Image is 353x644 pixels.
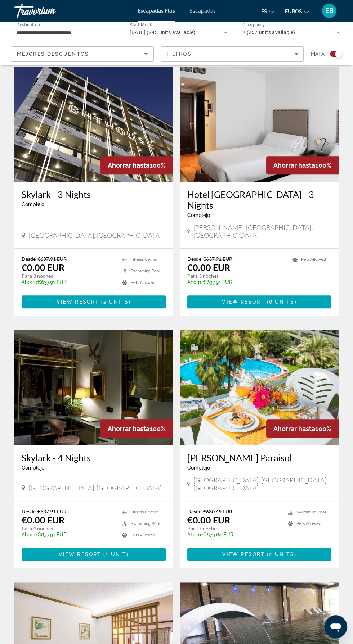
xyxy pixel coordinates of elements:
span: Complejo [187,465,210,471]
div: 100% [266,419,339,438]
button: Menú de usuario [320,3,339,18]
span: ( ) [99,299,131,305]
button: View Resort(6 units) [187,295,331,308]
span: Occupancy [242,22,265,27]
a: [PERSON_NAME] Paraisol [187,452,331,463]
img: Skylark - 3 Nights [14,67,173,182]
a: Travorium [14,1,86,20]
span: Swimming Pool [296,510,326,514]
span: View Resort [222,552,265,557]
span: 2 (257 units available) [242,30,295,35]
span: Ahorre [22,279,37,285]
span: Desde [187,508,201,514]
span: Ahorre [22,532,37,538]
span: 1 unit [106,552,126,557]
p: Para 3 noches [187,273,285,279]
div: 100% [266,156,339,174]
span: Desde [22,508,36,514]
div: 100% [100,419,173,438]
button: Cambiar moneda [285,6,309,17]
font: euros [285,9,302,14]
p: €637.91 EUR [187,279,285,285]
h3: Hotel [GEOGRAPHIC_DATA] - 3 Nights [187,189,331,210]
span: Complejo [187,212,210,218]
span: [GEOGRAPHIC_DATA], [GEOGRAPHIC_DATA], [GEOGRAPHIC_DATA] [193,476,331,492]
font: EB [325,7,334,14]
img: Ona Jardines Paraisol [180,330,339,445]
span: ( ) [265,552,296,557]
mat-select: Sort by [17,50,148,58]
span: Mejores descuentos [17,51,89,57]
span: Complejo [22,201,44,207]
iframe: Botón para iniciar la ventana de mensajería [324,615,347,638]
button: Cambiar idioma [261,6,274,17]
p: €0.00 EUR [187,514,230,525]
span: 2 units [103,299,129,305]
span: Ahorrar hasta [108,162,149,169]
img: Skylark - 4 Nights [14,330,173,445]
p: €0.00 EUR [187,262,230,273]
p: Para 3 noches [22,273,115,279]
span: Pets Allowed [301,257,326,262]
p: €0.00 EUR [22,514,64,525]
span: €637.91 EUR [37,508,67,514]
span: Swimming Pool [131,269,160,273]
span: Ahorrar hasta [273,425,315,432]
span: [DATE] (743 units available) [130,30,195,35]
button: View Resort(2 units) [22,295,166,308]
a: Skylark - 4 Nights [22,452,166,463]
button: View Resort(1 unit) [22,548,166,561]
span: [PERSON_NAME]-[GEOGRAPHIC_DATA], [GEOGRAPHIC_DATA] [193,223,331,239]
span: View Resort [222,299,264,305]
span: Desde [187,256,201,262]
span: View Resort [57,299,99,305]
span: Destination [17,22,40,27]
span: View Resort [59,552,101,557]
span: Swimming Pool [131,521,160,526]
img: Hotel Sierra Y Cal - 3 Nights [180,67,339,182]
div: 100% [100,156,173,174]
button: View Resort(2 units) [187,548,331,561]
a: Escapadas [189,8,216,14]
p: €637.91 EUR [22,532,115,538]
span: [GEOGRAPHIC_DATA], [GEOGRAPHIC_DATA] [29,231,162,239]
span: ( ) [265,299,297,305]
span: Fitness Center [131,257,158,262]
span: Filtros [167,51,192,57]
p: Para 4 noches [22,525,115,532]
a: Skylark - 3 Nights [22,189,166,200]
p: €637.91 EUR [22,279,115,285]
span: Pets Allowed [296,521,321,526]
span: Ahorre [187,279,203,285]
span: €637.91 EUR [203,256,232,262]
p: €0.00 EUR [22,262,64,273]
input: Select destination [17,28,114,37]
p: Para 7 noches [187,525,281,532]
span: €680.49 EUR [203,508,232,514]
font: es [261,9,267,14]
span: Ahorrar hasta [273,162,315,169]
span: ( ) [101,552,129,557]
span: 2 units [269,552,294,557]
span: Complejo [22,465,44,471]
span: Ahorrar hasta [108,425,149,432]
span: Mapa [311,49,325,59]
p: €679.64 EUR [187,532,281,538]
span: €637.91 EUR [37,256,67,262]
span: Ahorre [187,532,203,538]
span: Start Month [130,22,154,27]
span: [GEOGRAPHIC_DATA], [GEOGRAPHIC_DATA] [29,484,162,492]
a: Escapadas Plus [138,8,175,14]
